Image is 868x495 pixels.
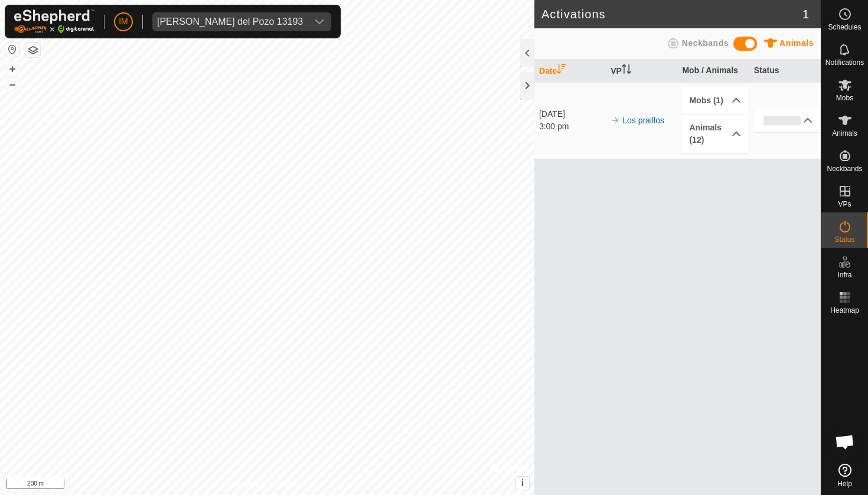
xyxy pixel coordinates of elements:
[677,60,749,83] th: Mob / Animals
[119,15,128,28] span: IM
[541,7,802,21] h2: Activations
[830,307,859,314] span: Heatmap
[5,42,19,57] button: Reset Map
[832,130,857,137] span: Animals
[152,12,308,31] span: Oscar Zazo del Pozo 13193
[802,5,809,23] span: 1
[534,60,606,83] th: Date
[622,116,664,125] a: Los praillos
[14,9,94,34] img: Gallagher Logo
[5,77,19,91] button: –
[837,271,851,278] span: Infra
[682,38,729,48] span: Neckbands
[825,59,864,66] span: Notifications
[827,424,863,460] div: Chat abierto
[838,201,851,208] span: VPs
[779,38,814,48] span: Animals
[763,116,801,125] div: 0%
[749,60,821,83] th: Status
[220,480,265,490] a: Privacy Policy
[279,480,314,490] a: Contact Us
[821,459,868,492] a: Help
[521,478,524,488] span: i
[5,62,19,76] button: +
[157,17,303,27] div: [PERSON_NAME] del Pozo 13193
[682,114,748,153] p-accordion-header: Animals (12)
[308,12,331,31] div: dropdown trigger
[834,236,854,243] span: Status
[754,109,820,132] p-accordion-header: 0%
[836,94,853,101] span: Mobs
[622,66,631,76] p-sorticon: Activate to sort
[611,116,620,125] img: arrow
[26,43,40,57] button: Map Layers
[606,60,677,83] th: VP
[539,120,605,133] div: 3:00 pm
[827,165,862,172] span: Neckbands
[516,477,529,490] button: i
[539,108,605,120] div: [DATE]
[828,24,861,31] span: Schedules
[682,87,748,114] p-accordion-header: Mobs (1)
[837,480,852,487] span: Help
[557,66,566,76] p-sorticon: Activate to sort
